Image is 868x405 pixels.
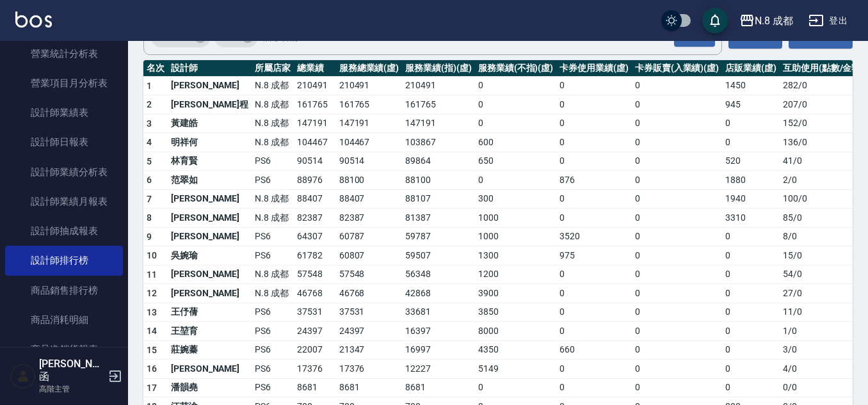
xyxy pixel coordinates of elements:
[252,95,294,115] td: N.8 成都
[147,250,157,260] span: 10
[336,227,403,246] td: 60787
[294,246,336,266] td: 61782
[722,209,780,228] td: 3310
[336,95,403,115] td: 161765
[5,246,123,275] a: 設計師排行榜
[722,114,780,133] td: 0
[39,383,104,395] p: 高階主管
[780,152,867,171] td: 41 / 0
[252,114,294,133] td: N.8 成都
[168,209,252,228] td: [PERSON_NAME]
[147,137,152,147] span: 4
[402,76,475,95] td: 210491
[168,322,252,341] td: 王堃育
[402,133,475,152] td: 103867
[5,68,123,98] a: 營業項目月分析表
[632,378,722,397] td: 0
[147,269,157,280] span: 11
[168,171,252,190] td: 范翠如
[722,284,780,303] td: 0
[294,227,336,246] td: 64307
[632,246,722,266] td: 0
[147,194,152,204] span: 7
[5,216,123,246] a: 設計師抽成報表
[252,360,294,379] td: PS6
[556,60,632,77] th: 卡券使用業績(虛)
[780,303,867,322] td: 11 / 0
[556,76,632,95] td: 0
[294,171,336,190] td: 88976
[252,189,294,209] td: N.8 成都
[475,114,556,133] td: 0
[294,378,336,397] td: 8681
[780,322,867,341] td: 1 / 0
[722,60,780,77] th: 店販業績(虛)
[755,13,793,29] div: N.8 成都
[294,284,336,303] td: 46768
[722,303,780,322] td: 0
[252,322,294,341] td: PS6
[336,378,403,397] td: 8681
[168,227,252,246] td: [PERSON_NAME]
[147,118,152,129] span: 3
[336,189,403,209] td: 88407
[722,227,780,246] td: 0
[475,133,556,152] td: 600
[336,133,403,152] td: 104467
[252,284,294,303] td: N.8 成都
[402,114,475,133] td: 147191
[5,157,123,187] a: 設計師業績分析表
[5,335,123,364] a: 商品進銷貨報表
[168,152,252,171] td: 林育賢
[722,246,780,266] td: 0
[147,326,157,336] span: 14
[556,95,632,115] td: 0
[556,265,632,284] td: 0
[780,95,867,115] td: 207 / 0
[722,152,780,171] td: 520
[147,232,152,242] span: 9
[252,378,294,397] td: PS6
[702,8,728,33] button: save
[294,133,336,152] td: 104467
[336,60,403,77] th: 服務總業績(虛)
[803,9,853,33] button: 登出
[556,303,632,322] td: 0
[556,189,632,209] td: 0
[632,322,722,341] td: 0
[252,171,294,190] td: PS6
[336,152,403,171] td: 90514
[294,152,336,171] td: 90514
[780,60,867,77] th: 互助使用(點數/金額)
[252,246,294,266] td: PS6
[294,189,336,209] td: 88407
[475,265,556,284] td: 1200
[632,265,722,284] td: 0
[252,133,294,152] td: N.8 成都
[632,95,722,115] td: 0
[475,378,556,397] td: 0
[722,265,780,284] td: 0
[632,152,722,171] td: 0
[780,265,867,284] td: 54 / 0
[147,383,157,393] span: 17
[632,360,722,379] td: 0
[780,284,867,303] td: 27 / 0
[147,307,157,317] span: 13
[168,95,252,115] td: [PERSON_NAME]程
[168,378,252,397] td: 潘韻堯
[143,60,168,77] th: 名次
[475,322,556,341] td: 8000
[5,305,123,335] a: 商品消耗明細
[475,95,556,115] td: 0
[722,340,780,360] td: 0
[336,76,403,95] td: 210491
[475,303,556,322] td: 3850
[147,212,152,223] span: 8
[294,209,336,228] td: 82387
[722,189,780,209] td: 1940
[39,358,104,383] h5: [PERSON_NAME]函
[780,246,867,266] td: 15 / 0
[294,60,336,77] th: 總業績
[168,265,252,284] td: [PERSON_NAME]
